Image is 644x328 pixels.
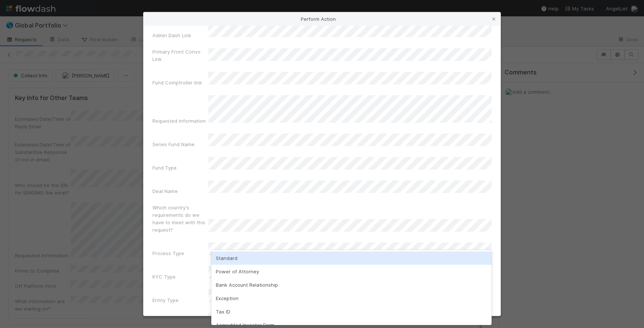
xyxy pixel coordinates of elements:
label: Deal Name [152,187,178,195]
label: Primary Front Convo Link [152,48,208,63]
div: Perform Action [143,12,501,26]
div: Tax ID [211,305,492,318]
label: KYC Type [152,273,176,280]
div: Standard [211,251,492,265]
label: Fund Type [152,164,177,171]
div: Power of Attorney [211,265,492,278]
label: Admin Dash Link [152,32,191,39]
label: Series Fund Name [152,141,195,148]
label: Entity Type [152,296,179,304]
label: Requested Information [152,117,206,125]
div: Exception [211,292,492,305]
label: Fund Comptroller link [152,79,202,86]
label: Which country's requirements do we have to meet with this request? [152,204,208,234]
label: Process Type [152,250,184,257]
div: Bank Account Relationship [211,278,492,292]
